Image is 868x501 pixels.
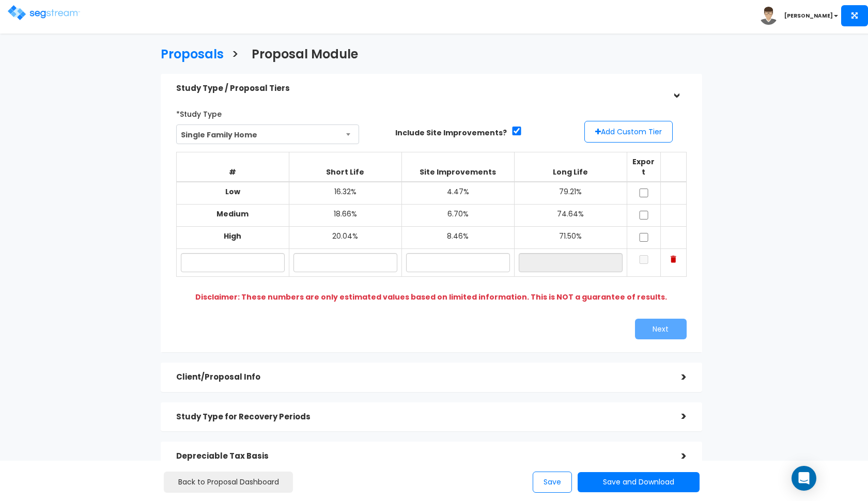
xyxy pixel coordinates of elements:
[792,466,816,491] div: Open Intercom Messenger
[195,292,667,302] b: Disclaimer: These numbers are only estimated values based on limited information. This is NOT a g...
[216,209,249,219] b: Medium
[161,48,224,64] h3: Proposals
[176,124,360,144] span: Single Family Home
[8,5,80,20] img: logo.png
[289,205,401,227] td: 18.66%
[533,472,572,493] button: Save
[584,121,673,143] button: Add Custom Tier
[177,125,359,145] span: Single Family Home
[578,472,700,492] button: Save and Download
[289,227,401,249] td: 20.04%
[395,128,507,138] label: Include Site Improvements?
[627,152,660,182] th: Export
[164,472,293,493] a: Back to Proposal Dashboard
[514,182,627,205] td: 79.21%
[514,227,627,249] td: 71.50%
[176,105,222,119] label: *Study Type
[176,152,289,182] th: #
[760,7,778,25] img: avatar.png
[666,409,687,425] div: >
[401,227,514,249] td: 8.46%
[668,78,684,99] div: >
[635,319,687,339] button: Next
[514,152,627,182] th: Long Life
[176,373,666,382] h5: Client/Proposal Info
[401,205,514,227] td: 6.70%
[176,413,666,421] h5: Study Type for Recovery Periods
[666,448,687,464] div: >
[252,48,358,64] h3: Proposal Module
[231,48,239,64] h3: >
[666,369,687,385] div: >
[225,186,240,197] b: Low
[401,182,514,205] td: 4.47%
[176,452,666,461] h5: Depreciable Tax Basis
[784,12,833,20] b: [PERSON_NAME]
[514,205,627,227] td: 74.64%
[176,84,666,93] h5: Study Type / Proposal Tiers
[289,182,401,205] td: 16.32%
[224,231,241,241] b: High
[401,152,514,182] th: Site Improvements
[244,37,358,69] a: Proposal Module
[671,256,676,263] img: Trash Icon
[153,37,224,69] a: Proposals
[289,152,401,182] th: Short Life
